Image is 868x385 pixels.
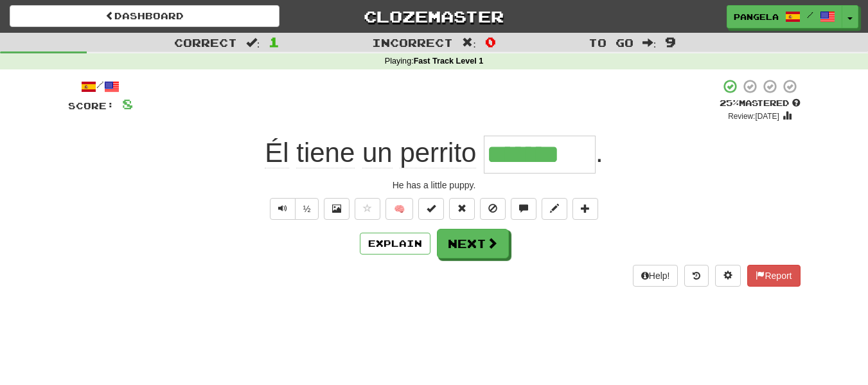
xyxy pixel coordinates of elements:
span: 0 [485,34,496,49]
strong: Fast Track Level 1 [414,57,484,66]
a: Pangela / [727,5,842,28]
button: Round history (alt+y) [684,265,709,287]
a: Clozemaster [299,5,569,28]
a: Dashboard [10,5,279,27]
span: Score: [68,100,114,111]
button: Ignore sentence (alt+i) [480,198,506,220]
button: Discuss sentence (alt+u) [511,198,536,220]
button: Play sentence audio (ctl+space) [270,198,296,220]
button: Reset to 0% Mastered (alt+r) [449,198,475,220]
button: Help! [633,265,678,287]
div: / [68,78,133,94]
button: Explain [360,233,430,255]
button: 🧠 [385,198,413,220]
span: To go [589,36,633,49]
span: un [362,138,393,168]
button: Set this sentence to 100% Mastered (alt+m) [418,198,444,220]
span: 25 % [720,98,739,108]
span: tiene [296,138,355,168]
div: Mastered [720,98,801,109]
span: : [462,37,476,48]
span: : [642,37,657,48]
span: 9 [665,34,676,49]
div: He has a little puppy. [68,179,801,192]
span: / [807,10,813,19]
span: . [596,138,603,168]
button: ½ [295,198,319,220]
span: Correct [174,36,237,49]
div: Text-to-speech controls [267,198,319,220]
button: Show image (alt+x) [324,198,350,220]
span: : [246,37,260,48]
span: Incorrect [372,36,453,49]
button: Favorite sentence (alt+f) [355,198,380,220]
small: Review: [DATE] [728,112,779,121]
span: perrito [400,138,476,168]
span: 1 [269,34,279,49]
span: Él [265,138,288,168]
button: Report [747,265,800,287]
span: Pangela [734,11,779,22]
span: 8 [122,96,133,112]
button: Next [437,229,509,258]
button: Edit sentence (alt+d) [542,198,567,220]
button: Add to collection (alt+a) [572,198,598,220]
